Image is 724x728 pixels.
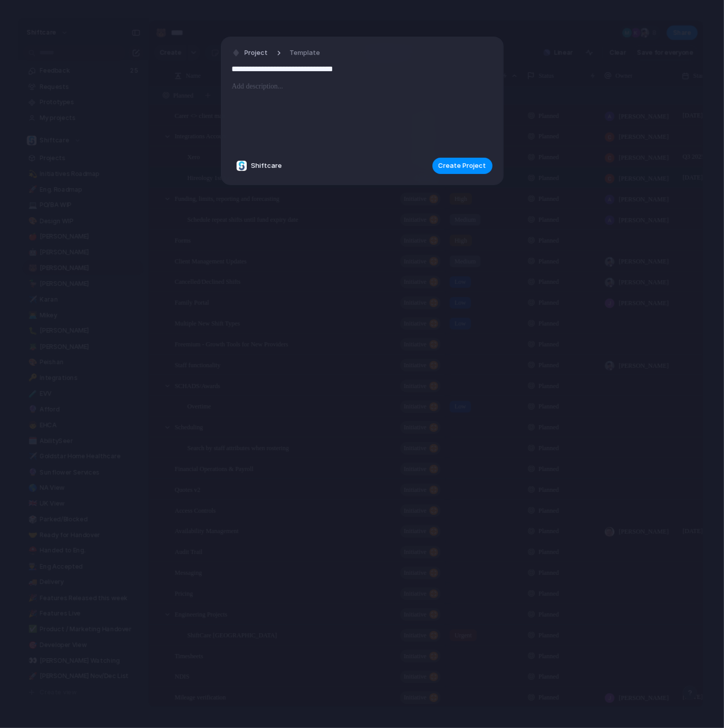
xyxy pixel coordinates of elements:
button: Project [229,46,271,61]
span: Template [290,48,321,58]
span: Project [245,48,268,58]
span: Create Project [439,161,486,171]
span: Shiftcare [251,161,282,171]
button: Create Project [432,158,493,174]
button: Template [284,46,327,61]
